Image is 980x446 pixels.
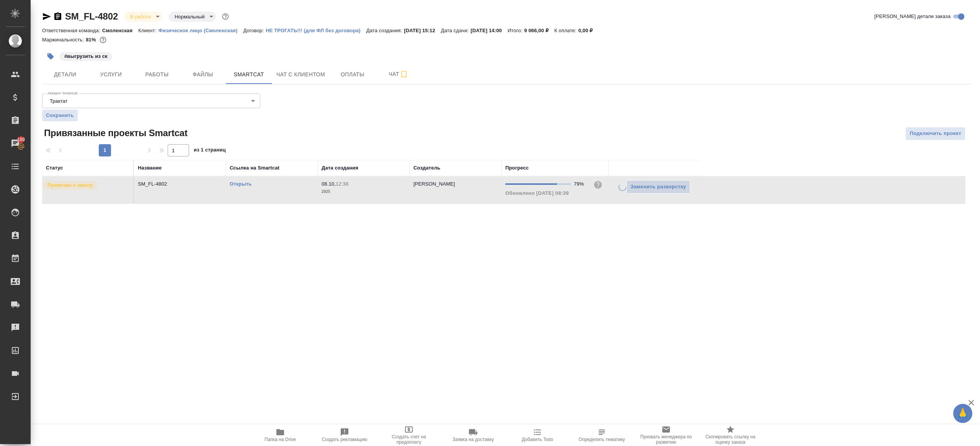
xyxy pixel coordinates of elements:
span: [PERSON_NAME] детали заказа [874,13,951,20]
div: 79% [574,180,587,188]
button: Доп статусы указывают на важность/срочность заказа [220,12,230,21]
div: Статус [46,164,63,172]
button: Подключить проект [905,127,965,140]
span: Привязанные проекты Smartcat [42,127,188,139]
p: 0,00 ₽ [578,28,599,33]
span: из 1 страниц [194,145,226,156]
a: НЕ ТРОГАТЬ!!! (для ФЛ без договора) [266,27,366,33]
button: 1419.23 RUB; [98,35,108,45]
a: SM_FL-4802 [65,11,118,21]
div: В работе [124,12,162,22]
div: Дата создания [322,164,358,172]
a: Физическое лицо (Смоленская) [158,27,243,33]
a: 100 [2,134,29,153]
p: Дата сдачи: [441,28,470,33]
span: Заявка на доставку [452,437,494,442]
span: 🙏 [956,405,969,421]
span: Папка на Drive [265,437,296,442]
a: Открыть [230,181,252,187]
p: 81% [86,37,98,43]
button: Папка на Drive [248,425,312,446]
span: Чат с клиентом [276,70,325,79]
div: Создатель [413,164,440,172]
p: Маржинальность: [42,37,86,43]
span: Заменить разверстку [630,183,686,191]
p: Ответственная команда: [42,28,102,33]
p: Физическое лицо (Смоленская) [158,28,243,33]
span: Сохранить [46,112,74,119]
span: Smartcat [230,70,267,79]
p: SM_FL-4802 [138,180,222,188]
p: Договор: [243,28,266,33]
span: Обновлено [DATE] 08:39 [505,190,569,196]
p: К оплате: [554,28,578,33]
button: Добавить тэг [42,48,59,65]
span: Создать рекламацию [322,437,367,442]
p: Дата создания: [366,28,404,33]
p: [DATE] 15:12 [404,28,441,33]
p: НЕ ТРОГАТЬ!!! (для ФЛ без договора) [266,28,366,33]
p: [DATE] 14:00 [470,28,508,33]
p: 2025 [322,188,406,196]
p: [PERSON_NAME] [413,181,455,187]
div: Ссылка на Smartcat [230,164,279,172]
p: 12:38 [336,181,348,187]
span: Файлы [185,70,221,79]
p: Клиент: [138,28,158,33]
div: В работе [168,12,216,22]
button: Призвать менеджера по развитию [634,425,698,446]
span: Создать счет на предоплату [381,434,436,445]
button: Создать счет на предоплату [377,425,441,446]
span: выгрузить из ск [59,53,113,59]
button: Скопировать ссылку [53,12,62,21]
span: Услуги [93,70,129,79]
span: Определить тематику [578,437,625,442]
span: Добавить Todo [522,437,553,442]
button: Заменить разверстку [626,180,690,194]
p: Привязан к заказу [47,181,93,189]
button: Заявка на доставку [441,425,505,446]
button: Создать рекламацию [312,425,377,446]
button: Определить тематику [570,425,634,446]
button: В работе [128,13,153,20]
span: Чат [380,69,417,79]
span: Работы [139,70,175,79]
button: Трактат [47,98,70,104]
button: Скопировать ссылку для ЯМессенджера [42,12,51,21]
span: Подключить проект [910,129,961,138]
span: Оплаты [334,70,371,79]
p: 08.10, [322,181,336,187]
span: Призвать менеджера по развитию [639,434,694,445]
button: 🙏 [953,404,972,423]
p: #выгрузить из ск [64,53,108,60]
button: Скопировать ссылку на оценку заказа [698,425,763,446]
button: Нормальный [172,13,207,20]
span: Скопировать ссылку на оценку заказа [703,434,758,445]
div: Прогресс [505,164,529,172]
p: Итого: [508,28,524,33]
div: Трактат [42,94,260,108]
span: Детали [47,70,83,79]
span: 100 [13,136,30,143]
p: Смоленская [102,28,139,33]
div: Название [138,164,162,172]
button: Сохранить [42,110,78,121]
svg: Подписаться [399,70,408,79]
p: 9 066,00 ₽ [524,28,554,33]
button: Добавить Todo [505,425,570,446]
